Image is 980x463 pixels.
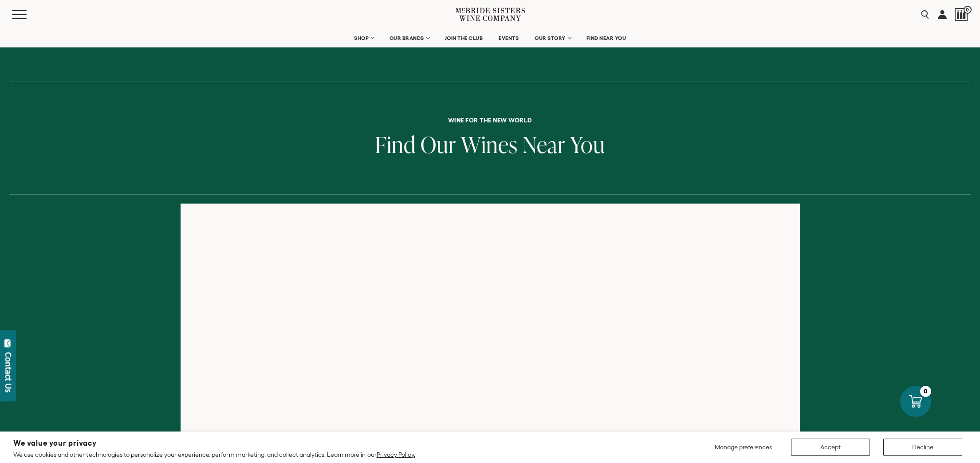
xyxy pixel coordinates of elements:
div: Contact Us [4,352,13,392]
span: OUR BRANDS [390,35,424,41]
span: SHOP [354,35,369,41]
span: Near [523,129,565,160]
div: 0 [920,386,931,397]
a: OUR STORY [529,29,576,47]
a: Privacy Policy. [377,451,415,458]
a: FIND NEAR YOU [581,29,632,47]
a: EVENTS [493,29,524,47]
span: JOIN THE CLUB [445,35,483,41]
span: You [570,129,605,160]
button: Decline [883,439,962,456]
span: OUR STORY [535,35,566,41]
span: Manage preferences [715,443,772,451]
p: We use cookies and other technologies to personalize your experience, perform marketing, and coll... [13,451,415,459]
a: JOIN THE CLUB [439,29,489,47]
a: OUR BRANDS [384,29,435,47]
span: EVENTS [499,35,519,41]
a: SHOP [348,29,379,47]
button: Accept [791,439,870,456]
span: FIND NEAR YOU [586,35,626,41]
span: 0 [964,6,972,14]
span: Wines [461,129,518,160]
button: Manage preferences [709,439,778,456]
button: Mobile Menu Trigger [12,10,44,19]
h2: We value your privacy [13,439,415,447]
span: Our [421,129,456,160]
span: Find [375,129,416,160]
